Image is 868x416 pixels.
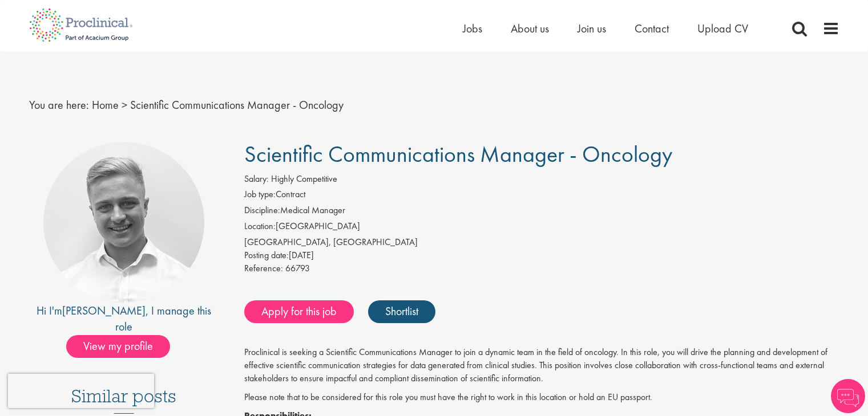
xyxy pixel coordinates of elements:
div: [GEOGRAPHIC_DATA], [GEOGRAPHIC_DATA] [244,236,839,249]
a: Shortlist [368,300,435,323]
li: [GEOGRAPHIC_DATA] [244,220,839,236]
a: Jobs [463,21,482,36]
a: [PERSON_NAME] [62,303,146,318]
iframe: reCAPTCHA [8,374,154,408]
label: Reference: [244,262,283,275]
div: Hi I'm , I manage this role [29,303,219,335]
p: Proclinical is seeking a Scientific Communications Manager to join a dynamic team in the field of... [244,346,839,385]
span: Highly Competitive [271,173,337,185]
a: breadcrumb link [92,97,119,112]
a: View my profile [66,337,181,352]
img: imeage of recruiter Joshua Bye [43,142,204,303]
a: Contact [635,21,669,36]
span: 66793 [285,262,310,274]
img: Chatbot [831,379,865,413]
span: Posting date: [244,249,289,261]
span: Scientific Communications Manager - Oncology [130,97,344,112]
label: Discipline: [244,204,280,217]
span: You are here: [29,97,89,112]
li: Medical Manager [244,204,839,220]
span: Scientific Communications Manager - Oncology [244,140,672,169]
span: View my profile [66,335,170,358]
a: Upload CV [697,21,748,36]
span: > [122,97,127,112]
a: Join us [578,21,606,36]
a: About us [511,21,549,36]
label: Job type: [244,188,276,201]
li: Contract [244,188,839,204]
label: Salary: [244,173,269,186]
div: [DATE] [244,249,839,262]
a: Apply for this job [244,300,354,323]
label: Location: [244,220,276,233]
p: Please note that to be considered for this role you must have the right to work in this location ... [244,391,839,404]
